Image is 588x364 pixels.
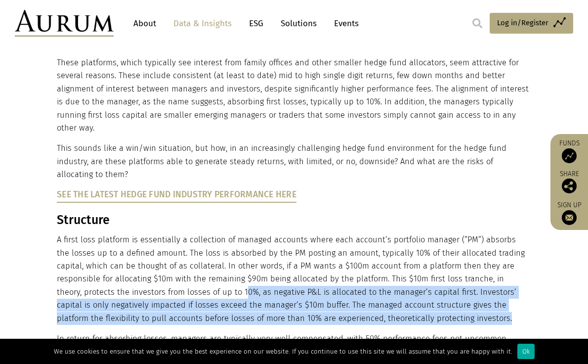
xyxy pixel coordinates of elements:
[472,18,482,28] img: search.svg
[276,14,322,33] a: Solutions
[555,171,583,193] div: Share
[244,14,268,33] a: ESG
[57,213,529,227] h3: Structure
[15,10,114,37] img: Aurum
[497,17,548,29] span: Log in/Register
[329,14,359,33] a: Events
[490,13,573,34] a: Log in/Register
[562,179,577,193] img: Share this post
[57,142,529,181] p: This sounds like a win/win situation, but how, in an increasingly challenging hedge fund environm...
[168,14,237,33] a: Data & Insights
[128,14,161,33] a: About
[57,189,296,200] a: See the latest Hedge Fund Industry Performance here
[555,201,583,225] a: Sign up
[57,233,529,325] p: A first loss platform is essentially a collection of managed accounts where each account’s portfo...
[57,332,529,359] p: In return for absorbing losses, managers are typically very well compensated, with 50% performanc...
[562,210,577,225] img: Sign up to our newsletter
[555,139,583,163] a: Funds
[562,148,577,163] img: Access Funds
[57,56,529,135] p: These platforms, which typically see interest from family offices and other smaller hedge fund al...
[517,344,535,359] div: Ok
